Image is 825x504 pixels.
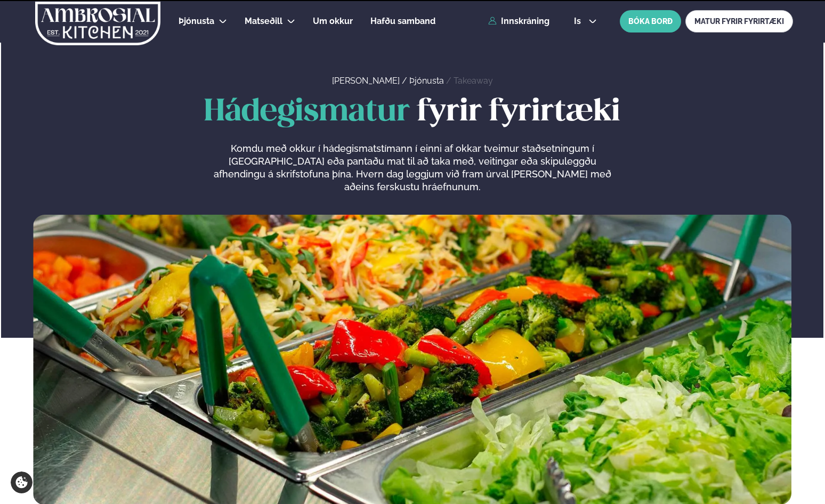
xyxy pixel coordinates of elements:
span: Hádegismatur [204,97,410,127]
p: Komdu með okkur í hádegismatstímann í einni af okkar tveimur staðsetningum í [GEOGRAPHIC_DATA] eð... [211,142,614,193]
span: / [402,76,409,86]
span: is [574,17,584,26]
a: Cookie settings [11,472,33,493]
a: Þjónusta [179,15,214,28]
a: Takeaway [454,76,493,86]
a: [PERSON_NAME] [332,76,400,86]
a: Matseðill [245,15,282,28]
h1: fyrir fyrirtæki [33,95,791,129]
a: Innskráning [488,17,549,26]
img: logo [34,2,161,45]
button: BÓKA BORÐ [620,10,681,32]
a: Um okkur [313,15,353,28]
span: Matseðill [245,16,282,26]
span: / [446,76,454,86]
a: Hafðu samband [370,15,435,28]
span: Þjónusta [179,16,214,26]
span: Hafðu samband [370,16,435,26]
a: MATUR FYRIR FYRIRTÆKI [685,10,793,32]
span: Um okkur [313,16,353,26]
button: is [565,17,605,26]
a: Þjónusta [409,76,444,86]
